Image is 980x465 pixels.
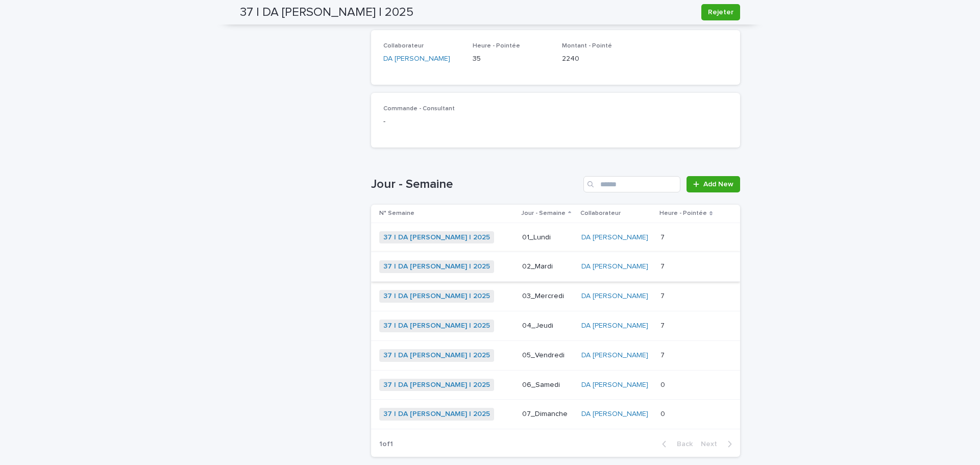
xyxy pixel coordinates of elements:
button: Back [654,439,697,449]
a: DA [PERSON_NAME] [581,381,648,389]
tr: 37 | DA [PERSON_NAME] | 2025 05_VendrediDA [PERSON_NAME] 77 [371,340,740,370]
p: 1 of 1 [371,432,401,457]
p: Collaborateur [580,208,621,219]
p: - [383,116,728,127]
tr: 37 | DA [PERSON_NAME] | 2025 03_MercrediDA [PERSON_NAME] 77 [371,282,740,311]
p: 7 [660,349,667,360]
tr: 37 | DA [PERSON_NAME] | 2025 06_SamediDA [PERSON_NAME] 00 [371,370,740,400]
button: Next [697,439,740,449]
p: Heure - Pointée [659,208,707,219]
a: Add New [687,176,740,192]
span: Commande - Consultant [383,106,455,112]
p: 0 [660,408,667,419]
a: DA [PERSON_NAME] [581,262,648,271]
span: Back [671,440,693,448]
h2: 37 | DA [PERSON_NAME] | 2025 [240,5,413,20]
a: DA [PERSON_NAME] [581,410,648,419]
p: 7 [660,320,667,330]
p: 07_Dimanche [522,410,573,419]
span: Heure - Pointée [473,43,520,49]
a: 37 | DA [PERSON_NAME] | 2025 [383,410,490,419]
tr: 37 | DA [PERSON_NAME] | 2025 01_LundiDA [PERSON_NAME] 77 [371,223,740,252]
a: DA [PERSON_NAME] [383,54,450,64]
p: 04_Jeudi [522,322,573,330]
p: 03_Mercredi [522,292,573,301]
input: Search [583,176,680,192]
p: 05_Vendredi [522,351,573,360]
a: 37 | DA [PERSON_NAME] | 2025 [383,322,490,330]
a: DA [PERSON_NAME] [581,292,648,301]
h1: Jour - Semaine [371,177,579,192]
tr: 37 | DA [PERSON_NAME] | 2025 04_JeudiDA [PERSON_NAME] 77 [371,311,740,340]
tr: 37 | DA [PERSON_NAME] | 2025 02_MardiDA [PERSON_NAME] 77 [371,252,740,282]
a: DA [PERSON_NAME] [581,351,648,360]
a: DA [PERSON_NAME] [581,233,648,242]
p: 7 [660,231,667,242]
p: 01_Lundi [522,233,573,242]
p: 7 [660,260,667,271]
a: 37 | DA [PERSON_NAME] | 2025 [383,381,490,389]
span: Collaborateur [383,43,424,49]
p: 06_Samedi [522,381,573,389]
span: Next [701,440,723,448]
p: 35 [473,54,550,64]
a: 37 | DA [PERSON_NAME] | 2025 [383,233,490,242]
p: 7 [660,290,667,301]
p: N° Semaine [379,208,414,219]
p: 0 [660,379,667,389]
tr: 37 | DA [PERSON_NAME] | 2025 07_DimancheDA [PERSON_NAME] 00 [371,400,740,429]
p: Jour - Semaine [521,208,566,219]
button: Rejeter [701,4,740,20]
span: Montant - Pointé [562,43,612,49]
a: 37 | DA [PERSON_NAME] | 2025 [383,262,490,271]
a: DA [PERSON_NAME] [581,322,648,330]
a: 37 | DA [PERSON_NAME] | 2025 [383,292,490,301]
span: Add New [703,181,733,188]
p: 02_Mardi [522,262,573,271]
p: 2240 [562,54,639,64]
a: 37 | DA [PERSON_NAME] | 2025 [383,351,490,360]
span: Rejeter [708,7,733,17]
